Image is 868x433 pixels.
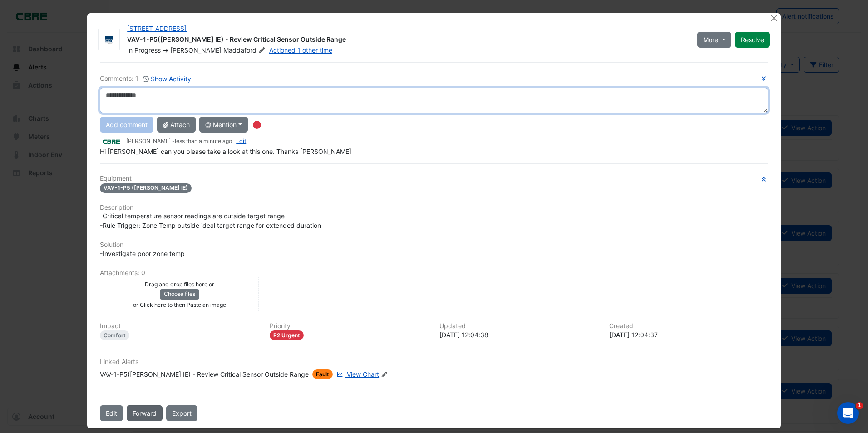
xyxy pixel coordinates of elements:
button: Attach [157,117,196,133]
span: -Critical temperature sensor readings are outside target range -Rule Trigger: Zone Temp outside i... [100,212,321,229]
button: Choose files [160,289,199,299]
a: Export [166,405,197,421]
a: Edit [236,138,246,144]
button: More [697,32,731,48]
span: 2025-08-13 12:04:38 [175,138,232,144]
div: P2 Urgent [270,330,304,340]
small: [PERSON_NAME] - - [126,137,246,145]
h6: Updated [439,322,598,330]
a: [STREET_ADDRESS] [127,25,187,32]
div: [DATE] 12:04:37 [609,330,768,340]
h6: Linked Alerts [100,358,768,366]
small: Drag and drop files here or [145,281,214,288]
div: Tooltip anchor [253,121,261,129]
div: VAV-1-P5([PERSON_NAME] IE) - Review Critical Sensor Outside Range [127,35,686,46]
h6: Created [609,322,768,330]
small: or Click here to then Paste an image [133,301,226,308]
div: VAV-1-P5([PERSON_NAME] IE) - Review Critical Sensor Outside Range [100,369,309,379]
span: In Progress [127,46,161,54]
button: @ Mention [199,117,248,133]
h6: Solution [100,241,768,249]
h6: Equipment [100,175,768,182]
h6: Impact [100,322,259,330]
a: View Chart [335,369,379,379]
h6: Attachments: 0 [100,269,768,277]
span: -Investigate poor zone temp [100,250,185,257]
span: 1 [856,402,863,409]
button: Forward [127,405,163,421]
span: Maddaford [223,46,267,55]
button: Edit [100,405,123,421]
div: Comments: 1 [100,74,192,84]
iframe: Intercom live chat [837,402,859,424]
span: -> [163,46,168,54]
h6: Priority [270,322,429,330]
fa-icon: Edit Linked Alerts [381,371,388,378]
div: Comfort [100,330,129,340]
div: [DATE] 12:04:38 [439,330,598,340]
button: Close [769,13,779,23]
span: Fault [312,369,333,379]
span: VAV-1-P5 ([PERSON_NAME] IE) [100,183,192,193]
img: CBRE Charter Hall [100,137,123,147]
span: Hi [PERSON_NAME] can you please take a look at this one. Thanks [PERSON_NAME] [100,148,351,155]
img: Icon Logic [99,35,119,44]
a: Actioned 1 other time [269,46,332,54]
button: Show Activity [142,74,192,84]
span: More [703,35,718,44]
span: View Chart [347,370,379,378]
h6: Description [100,204,768,212]
button: Resolve [735,32,770,48]
span: [PERSON_NAME] [170,46,222,54]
